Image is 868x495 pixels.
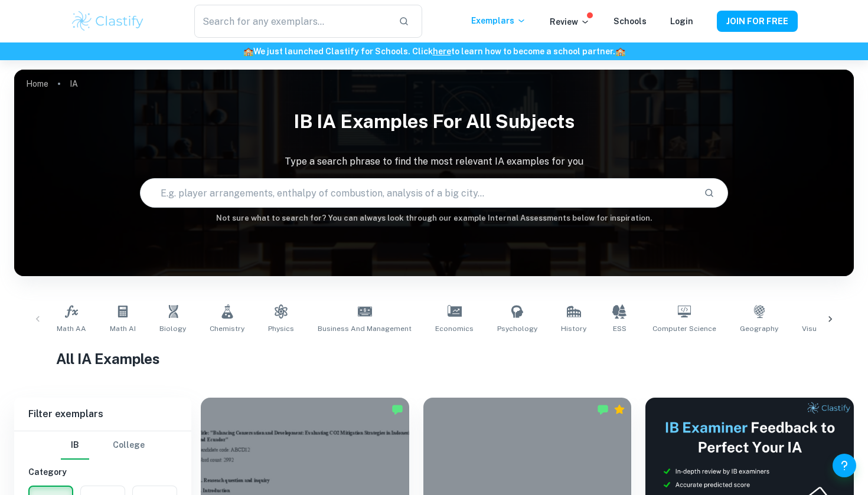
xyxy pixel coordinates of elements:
[70,77,78,90] p: IA
[14,212,854,224] h6: Not sure what to search for? You can always look through our example Internal Assessments below f...
[141,176,694,209] input: E.g. player arrangements, enthalpy of combustion, analysis of a big city...
[652,323,716,334] span: Computer Science
[159,323,186,334] span: Biology
[614,404,625,415] div: Premium
[717,11,798,32] button: JOIN FOR FREE
[597,404,609,415] img: Marked
[670,17,693,26] a: Login
[61,431,89,460] button: IB
[70,9,145,33] img: Clastify logo
[699,183,719,203] button: Search
[614,17,647,26] a: Schools
[113,431,145,460] button: College
[613,323,626,334] span: ESS
[550,15,590,28] p: Review
[26,76,48,92] a: Home
[56,348,812,369] h1: All IA Examples
[435,323,474,334] span: Economics
[391,404,403,415] img: Marked
[28,466,177,478] h6: Category
[2,45,866,58] h6: We just launched Clastify for Schools. Click to learn how to become a school partner.
[210,323,244,334] span: Chemistry
[318,323,412,334] span: Business and Management
[615,47,625,56] span: 🏫
[61,431,145,460] div: Filter type choice
[57,323,86,334] span: Math AA
[243,47,253,56] span: 🏫
[471,14,526,27] p: Exemplars
[194,5,389,38] input: Search for any exemplars...
[110,323,136,334] span: Math AI
[14,103,854,140] h1: IB IA examples for all subjects
[833,454,856,477] button: Help and Feedback
[14,398,191,431] h6: Filter exemplars
[268,323,294,334] span: Physics
[740,323,778,334] span: Geography
[433,47,451,56] a: here
[561,323,586,334] span: History
[497,323,537,334] span: Psychology
[14,155,854,169] p: Type a search phrase to find the most relevant IA examples for you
